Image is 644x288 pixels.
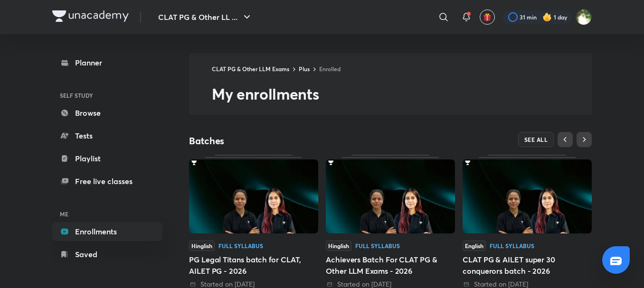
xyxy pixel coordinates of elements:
[326,254,455,277] div: Achievers Batch For CLAT PG & Other LLM Exams - 2026
[52,10,129,24] a: Company Logo
[355,243,400,249] div: Full Syllabus
[463,159,592,233] img: Thumbnail
[189,254,318,277] div: PG Legal Titans batch for CLAT, AILET PG - 2026
[480,9,495,25] button: avatar
[52,103,162,122] a: Browse
[189,135,390,147] h4: Batches
[218,243,263,249] div: Full Syllabus
[52,87,162,103] h6: SELF STUDY
[52,222,162,241] a: Enrollments
[152,8,258,27] button: CLAT PG & Other LL ...
[299,65,310,73] a: Plus
[463,241,486,251] span: English
[52,245,162,264] a: Saved
[524,136,548,143] span: SEE ALL
[542,12,552,22] img: streak
[52,206,162,222] h6: ME
[319,65,341,73] a: Enrolled
[52,126,162,145] a: Tests
[189,159,318,233] img: Thumbnail
[52,10,129,22] img: Company Logo
[212,65,289,73] a: CLAT PG & Other LLM Exams
[483,13,492,21] img: avatar
[326,159,455,233] img: Thumbnail
[518,132,554,147] button: SEE ALL
[576,9,592,25] img: Harshal Jadhao
[326,241,351,251] span: Hinglish
[52,172,162,191] a: Free live classes
[52,53,162,72] a: Planner
[52,149,162,168] a: Playlist
[212,84,592,103] h2: My enrollments
[463,254,592,277] div: CLAT PG & AILET super 30 conquerors batch - 2026
[189,241,215,251] span: Hinglish
[490,243,534,249] div: Full Syllabus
